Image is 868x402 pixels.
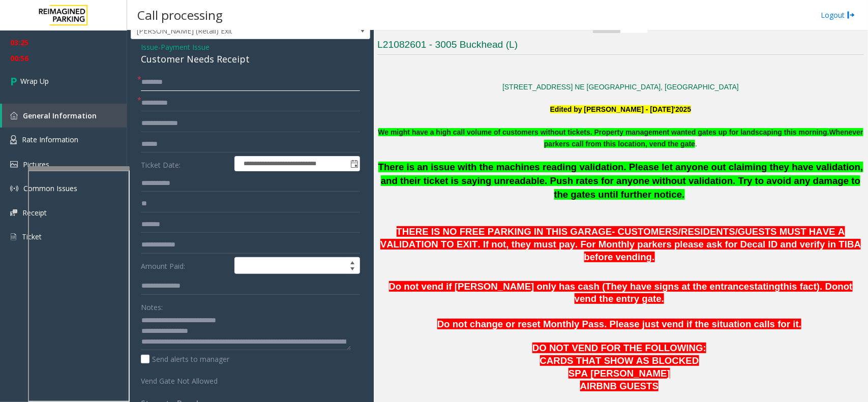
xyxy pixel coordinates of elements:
span: Toggle popup [348,157,360,171]
label: Ticket Date: [138,156,232,171]
span: THERE IS NO FREE PARKING IN THIS GARAGE- CUSTOMERS/RESIDENTS/GUESTS MUST HAVE A VALIDATION TO EXI... [380,226,861,262]
h3: Call processing [132,3,228,27]
span: Rate Information [22,135,78,144]
span: Receipt [22,208,47,218]
a: General Information [2,104,127,128]
span: AIRBNB GUESTS [580,381,659,391]
label: Vend Gate Not Allowed [138,372,232,386]
span: . [544,128,863,147]
span: Issue [141,42,158,52]
span: SPA [PERSON_NAME] [568,368,670,379]
span: this fact). Do [781,281,838,292]
span: Pictures [23,160,49,169]
h3: L21082601 - 3005 Buckhead (L) [377,38,864,55]
span: Ticket [22,232,42,241]
b: Whenever parkers call from this location, vend the gate [544,128,863,147]
img: 'icon' [10,209,17,216]
img: 'icon' [10,232,17,241]
span: We might have a high call volume of customers without tickets. Property management wanted gates u... [378,128,829,136]
label: Notes: [141,298,163,313]
b: Edited by [PERSON_NAME] - [DATE]'2025 [550,105,692,113]
label: Amount Paid: [138,257,232,274]
img: 'icon' [10,161,18,168]
span: Do not vend if [PERSON_NAME] only has cash (They have signs at the entrance [389,281,750,292]
span: Decrease value [345,266,360,274]
img: 'icon' [10,184,18,193]
span: CARDS THAT SHOW AS BLOCKED [540,355,699,366]
span: not vend the entry gate. [575,281,853,304]
span: stating [750,281,781,292]
span: [PERSON_NAME] (Retail) Exit [131,23,322,39]
label: Send alerts to manager [141,354,229,364]
span: Wrap Up [20,76,49,86]
img: 'icon' [10,112,18,119]
span: General Information [23,111,97,120]
img: 'icon' [10,135,17,144]
span: - [158,42,209,52]
div: Customer Needs Receipt [141,52,360,66]
span: There is an issue with the machines reading validation. Please let anyone out claiming they have ... [378,162,863,199]
a: Logout [821,10,855,20]
span: Increase value [345,258,360,266]
span: Do not change or reset Monthly Pass. Please just vend if the situation calls for it. [437,319,801,329]
span: DO NOT VEND FOR THE FOLLOWING: [532,343,706,353]
a: [STREET_ADDRESS] NE [GEOGRAPHIC_DATA], [GEOGRAPHIC_DATA] [502,83,739,91]
span: Common Issues [23,183,77,193]
span: Payment Issue [161,42,209,52]
img: logout [847,10,855,20]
